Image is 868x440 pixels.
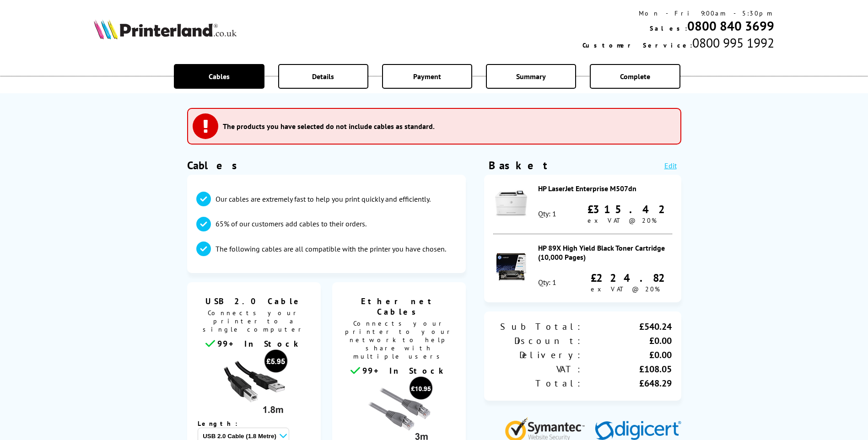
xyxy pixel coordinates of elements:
div: £0.00 [582,349,672,361]
span: ex VAT @ 20% [591,285,660,293]
div: Qty: 1 [538,278,556,287]
span: Connects your printer to a single computer [192,306,317,338]
div: £648.29 [582,377,672,389]
h3: The products you have selected do not include cables as standard. [223,122,435,131]
span: Complete [620,72,650,81]
span: Sales: [650,24,687,32]
div: Basket [489,158,548,172]
div: Sub Total: [493,321,582,333]
img: HP LaserJet Enterprise M507dn [495,188,527,220]
span: 99+ In Stock [362,365,447,376]
div: Total: [493,377,582,389]
img: usb cable [220,349,288,418]
h1: Cables [187,158,466,172]
div: £540.24 [582,321,672,333]
span: Payment [413,72,441,81]
p: 65% of our customers add cables to their orders. [216,219,367,229]
span: 99+ In Stock [217,338,302,349]
div: £315.42 [588,202,672,216]
div: HP 89X High Yield Black Toner Cartridge (10,000 Pages) [538,243,672,262]
p: Our cables are extremely fast to help you print quickly and efficiently. [216,194,431,204]
span: 0800 995 1992 [692,34,774,51]
div: Delivery: [493,349,582,361]
span: Customer Service: [582,41,692,49]
span: Cables [209,72,230,81]
div: £224.82 [591,271,672,285]
p: The following cables are all compatible with the printer you have chosen. [216,244,446,254]
div: £108.05 [582,363,672,375]
a: 0800 840 3699 [687,17,774,34]
span: Connects your printer to your network to help share with multiple users [337,317,462,365]
div: Discount: [493,335,582,347]
span: USB 2.0 Cable [194,296,314,306]
div: Mon - Fri 9:00am - 5:30pm [582,9,774,17]
div: VAT: [493,363,582,375]
span: Length: [198,419,247,428]
span: Summary [516,72,546,81]
a: Edit [664,161,677,170]
span: ex VAT @ 20% [588,216,657,225]
div: Qty: 1 [538,209,556,218]
div: £0.00 [582,335,672,347]
img: Printerland Logo [94,19,237,39]
img: HP 89X High Yield Black Toner Cartridge (10,000 Pages) [495,252,527,284]
span: Ethernet Cables [339,296,459,317]
span: Details [312,72,334,81]
div: HP LaserJet Enterprise M507dn [538,184,672,193]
